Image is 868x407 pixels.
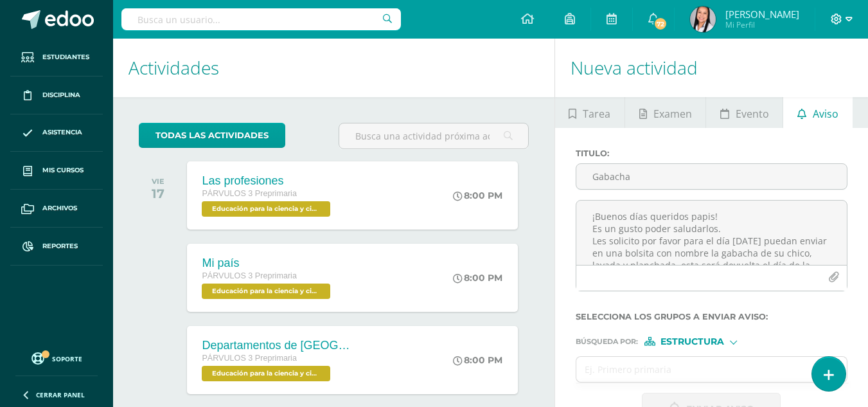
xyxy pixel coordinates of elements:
input: Busca una actividad próxima aquí... [339,123,527,149]
span: Examen [653,98,692,129]
span: 72 [653,17,668,31]
div: 17 [152,186,164,201]
span: [PERSON_NAME] [725,8,799,21]
input: Titulo [576,164,847,189]
span: Cerrar panel [36,390,85,399]
span: Tarea [583,98,610,129]
span: Soporte [52,354,82,363]
span: Aviso [813,98,838,129]
span: Educación para la ciencia y ciudadanía 'A' [202,284,330,299]
span: Asistencia [42,127,82,138]
input: Ej. Primero primaria [576,357,822,382]
label: Selecciona los grupos a enviar aviso : [576,312,847,321]
div: Las profesiones [202,174,333,188]
span: Búsqueda por : [576,338,638,345]
a: Tarea [555,97,624,128]
a: Estudiantes [10,39,103,77]
span: PÁRVULOS 3 Preprimaria [202,189,296,198]
a: Soporte [15,349,98,366]
div: [object Object] [644,337,741,346]
h1: Nueva actividad [571,39,853,97]
div: Departamentos de [GEOGRAPHIC_DATA] [202,339,356,352]
span: Reportes [42,241,78,251]
a: Reportes [10,228,103,266]
label: Titulo : [576,149,847,158]
a: Mis cursos [10,152,103,190]
a: Evento [706,97,783,128]
input: Busca un usuario... [121,8,401,30]
span: Archivos [42,203,77,213]
a: Disciplina [10,77,103,114]
a: todas las Actividades [139,123,285,148]
span: Estructura [660,338,724,345]
h1: Actividades [128,39,539,97]
span: Estudiantes [42,52,89,62]
span: PÁRVULOS 3 Preprimaria [202,354,296,363]
div: Mi país [202,257,333,270]
img: a2e504dbe0a8de35478007d67e28394a.png [690,6,716,32]
div: 8:00 PM [453,354,502,366]
div: 8:00 PM [453,190,502,201]
div: 8:00 PM [453,272,502,284]
a: Asistencia [10,114,103,152]
a: Archivos [10,190,103,228]
a: Examen [625,97,705,128]
span: Disciplina [42,90,80,100]
span: PÁRVULOS 3 Preprimaria [202,271,296,280]
a: Aviso [783,97,852,128]
span: Educación para la ciencia y ciudadanía 'A' [202,201,330,217]
span: Mis cursos [42,165,84,176]
span: Evento [736,98,769,129]
div: VIE [152,177,164,186]
span: Educación para la ciencia y ciudadanía 'A' [202,366,330,381]
span: Mi Perfil [725,19,799,30]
